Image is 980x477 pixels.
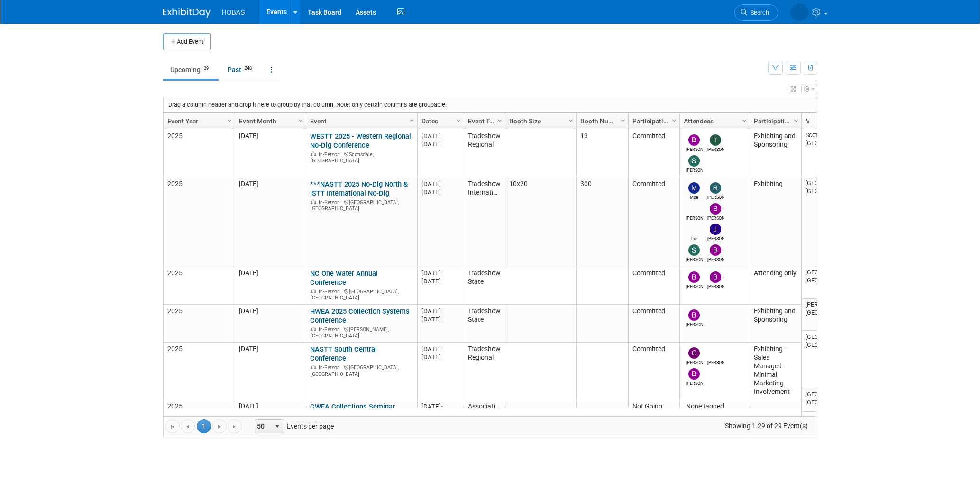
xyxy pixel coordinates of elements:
[495,113,505,127] a: Column Settings
[686,194,703,201] div: Moe Tamizifar
[707,262,724,269] div: Stephen Alston
[576,177,628,292] td: 300
[688,373,700,384] img: Cole Grinnell
[441,132,443,140] span: -
[235,330,306,368] td: [DATE]
[628,330,679,368] td: Committed
[496,117,504,124] span: Column Settings
[181,419,195,433] a: Go to the previous page
[239,113,300,129] a: Event Month
[226,117,233,124] span: Column Settings
[618,113,628,127] a: Column Settings
[686,384,703,392] div: Cole Grinnell
[164,330,235,368] td: 2025
[441,295,443,302] span: -
[407,113,417,127] a: Column Settings
[566,113,576,127] a: Column Settings
[242,419,343,433] span: Events per page
[310,150,413,164] div: Scottsdale, [GEOGRAPHIC_DATA]
[686,346,703,354] div: Bijan Khamanian
[710,182,721,194] img: Rene Garcia
[164,292,235,330] td: 2025
[686,203,726,229] img: Gabriel Castelblanco, P. E.
[295,113,306,127] a: Column Settings
[319,390,343,396] span: In-Person
[235,129,306,177] td: [DATE]
[310,295,378,312] a: NC One Water Annual Conference
[707,398,724,405] div: Jerry Peck
[310,313,413,327] div: [GEOGRAPHIC_DATA], [GEOGRAPHIC_DATA]
[163,33,211,50] button: Add Event
[628,177,679,292] td: Committed
[197,419,211,433] span: 1
[688,271,700,282] img: Bryant Welch
[421,371,459,379] div: [DATE]
[235,292,306,330] td: [DATE]
[421,180,459,188] div: [DATE]
[791,113,801,127] a: Column Settings
[750,129,801,177] td: Exhibiting and Sponsoring
[163,8,211,18] img: ExhibitDay
[421,132,459,140] div: [DATE]
[311,390,316,395] img: In-Person Event
[464,330,505,368] td: Tradeshow State
[220,61,262,79] a: Past248
[688,155,700,167] img: Stephen Alston
[686,262,703,269] div: Jeffrey LeBlanc
[669,113,679,127] a: Column Settings
[619,117,627,124] span: Column Settings
[802,299,845,331] td: [PERSON_NAME], [GEOGRAPHIC_DATA]
[319,314,343,320] span: In-Person
[464,368,505,429] td: Tradeshow Regional
[567,117,575,124] span: Column Settings
[310,113,411,129] a: Event
[242,65,255,72] span: 248
[686,309,703,316] div: Bryant Welch
[408,117,416,124] span: Column Settings
[311,352,316,357] img: In-Person Event
[421,113,458,129] a: Dates
[421,333,459,341] div: [DATE]
[707,224,742,241] img: Lia Chowdhury
[739,113,750,127] a: Column Settings
[212,419,227,433] a: Go to the next page
[688,297,700,309] img: Bryant Welch
[670,117,678,124] span: Column Settings
[688,250,700,262] img: Jeffrey LeBlanc
[686,167,703,174] div: Stephen Alston
[231,423,238,430] span: Go to the last page
[509,113,570,129] a: Booth Size
[255,420,271,433] span: 50
[421,341,459,349] div: [DATE]
[686,282,703,289] div: Bryant Welch
[716,419,816,432] span: Showing 1-29 of 29 Event(s)
[235,368,306,429] td: [DATE]
[274,423,281,430] span: select
[468,113,499,129] a: Event Type (Tradeshow National, Regional, State, Sponsorship, Assoc Event)
[688,182,700,194] img: Moe Tamizifar
[750,177,801,292] td: Exhibiting
[319,199,343,206] span: In-Person
[441,180,443,187] span: -
[297,117,304,124] span: Column Settings
[576,129,628,177] td: 13
[686,146,703,153] div: Bijan Khamanian
[319,352,343,358] span: In-Person
[164,368,235,429] td: 2025
[750,292,801,330] td: Attending only
[464,177,505,292] td: Tradeshow International
[310,371,377,388] a: NASTT South Central Conference
[755,5,808,16] img: Lia Chowdhury
[169,423,176,430] span: Go to the first page
[311,199,316,204] img: In-Person Event
[802,129,845,177] td: Scottsdale, [GEOGRAPHIC_DATA]
[453,113,464,127] a: Column Settings
[802,331,845,388] td: [GEOGRAPHIC_DATA], [GEOGRAPHIC_DATA]
[310,333,410,350] a: HWEA 2025 Collection Systems Conference
[455,117,462,124] span: Column Settings
[421,379,459,387] div: [DATE]
[710,297,721,309] img: Brett Ardizone
[310,180,408,197] a: ***NASTT 2025 No-Dig North & ISTT International No-Dig
[802,266,845,299] td: [GEOGRAPHIC_DATA], [GEOGRAPHIC_DATA]
[628,292,679,330] td: Committed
